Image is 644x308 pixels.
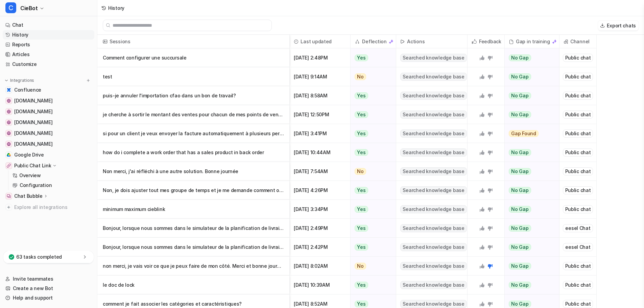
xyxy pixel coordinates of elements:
[292,143,348,162] span: [DATE] 10:44AM
[400,281,467,289] span: Searched knowledge base
[351,143,392,162] button: Yes
[103,219,284,238] p: Bonjour, lorsque nous sommes dans le simulateur de la planification de livraison
[400,205,467,213] span: Searched knowledge base
[563,54,593,62] div: Public chat
[505,48,555,67] button: No Gap
[103,124,284,143] p: si pour un client je veux envoyer la facture automatiquement à plusieurs personn
[400,92,467,100] span: Searched knowledge base
[108,4,124,11] div: History
[362,35,386,48] h2: Deflection
[292,257,348,276] span: [DATE] 8:02AM
[5,2,16,13] span: C
[351,219,392,238] button: Yes
[292,162,348,181] span: [DATE] 7:54AM
[292,35,348,48] span: Last updated
[10,171,94,180] a: Overview
[14,193,43,199] p: Chat Bubble
[351,238,392,257] button: Yes
[351,105,392,124] button: Yes
[3,274,94,284] a: Invite teammates
[505,162,555,181] button: No Gap
[351,124,392,143] button: Yes
[509,92,531,99] span: No Gap
[598,21,639,30] button: Export chats
[351,200,392,219] button: Yes
[10,181,94,190] a: Configuration
[7,142,11,146] img: software.ciemetric.com
[351,181,392,200] button: Yes
[355,130,368,137] span: Yes
[7,194,11,198] img: Chat Bubble
[103,105,284,124] p: je cherche à sortir le montant des ventes pour chacun de mes points de ventes
[355,206,368,213] span: Yes
[400,262,467,270] span: Searched knowledge base
[400,73,467,81] span: Searched knowledge base
[3,128,94,138] a: ciemetric.com[DOMAIN_NAME]
[103,181,284,200] p: Non, je dois ajuster tout mes groupe de temps et je me demande comment on est ar
[563,92,593,100] div: Public chat
[400,167,467,175] span: Searched knowledge base
[3,50,94,59] a: Articles
[400,186,467,194] span: Searched knowledge base
[563,111,593,119] div: Public chat
[509,263,531,269] span: No Gap
[505,143,555,162] button: No Gap
[509,301,531,307] span: No Gap
[5,204,12,211] img: explore all integrations
[351,162,392,181] button: No
[355,111,368,118] span: Yes
[407,35,425,48] h2: Actions
[509,225,531,232] span: No Gap
[505,276,555,294] button: No Gap
[3,85,94,95] a: ConfluenceConfluence
[355,54,368,61] span: Yes
[563,224,593,232] div: eesel Chat
[563,262,593,270] div: Public chat
[505,200,555,219] button: No Gap
[400,148,467,157] span: Searched knowledge base
[14,119,52,126] span: [DOMAIN_NAME]
[3,150,94,160] a: Google DriveGoogle Drive
[14,108,52,115] span: [DOMAIN_NAME]
[355,225,368,232] span: Yes
[355,92,368,99] span: Yes
[292,219,348,238] span: [DATE] 2:49PM
[3,139,94,149] a: software.ciemetric.com[DOMAIN_NAME]
[563,300,593,308] div: Public chat
[19,172,41,179] p: Overview
[563,73,593,81] div: Public chat
[3,96,94,105] a: cienapps.com[DOMAIN_NAME]
[505,219,555,238] button: No Gap
[351,86,392,105] button: Yes
[7,120,11,124] img: app.cieblink.com
[292,181,348,200] span: [DATE] 4:26PM
[100,35,287,48] span: Sessions
[3,60,94,69] a: Customize
[563,243,593,251] div: eesel Chat
[563,129,593,138] div: Public chat
[7,131,11,135] img: ciemetric.com
[563,205,593,213] div: Public chat
[3,118,94,127] a: app.cieblink.com[DOMAIN_NAME]
[103,200,284,219] p: minimum maximum cieblink
[351,276,392,294] button: Yes
[292,105,348,124] span: [DATE] 12:50PM
[509,168,531,175] span: No Gap
[400,243,467,251] span: Searched knowledge base
[103,238,284,257] p: Bonjour, lorsque nous sommes dans le simulateur de la planification de livraison
[355,149,368,156] span: Yes
[103,257,284,276] p: non merci, je vais voir ce que je peux faire de mon côté. Merci et bonne journée
[562,35,594,48] span: Channel
[3,203,94,212] a: Explore all integrations
[20,3,38,13] span: CieBot
[292,238,348,257] span: [DATE] 2:42PM
[563,148,593,157] div: Public chat
[400,111,467,119] span: Searched knowledge base
[103,143,284,162] p: how do i complete a work order that has a sales product in back order
[14,162,51,169] p: Public Chat Link
[479,35,501,48] h2: Feedback
[563,281,593,289] div: Public chat
[563,186,593,194] div: Public chat
[505,238,555,257] button: No Gap
[507,35,556,48] div: Gap in training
